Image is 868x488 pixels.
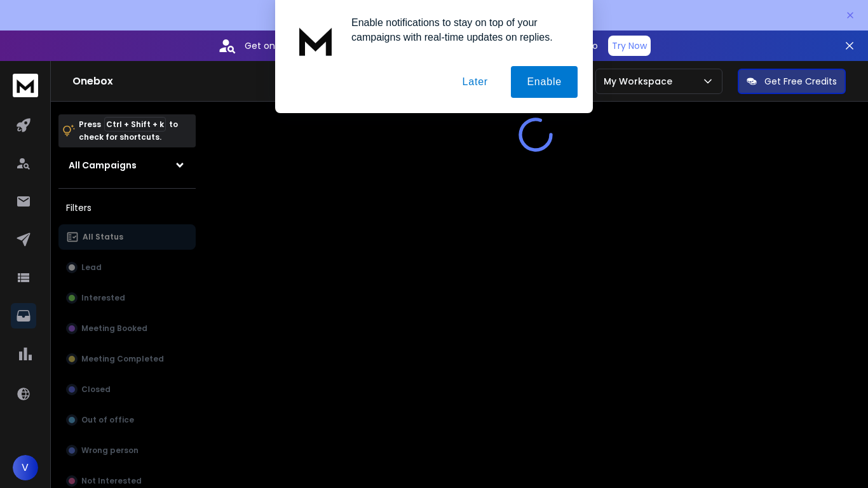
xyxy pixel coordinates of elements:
[511,66,578,98] button: Enable
[13,455,38,480] button: V
[58,152,196,178] button: All Campaigns
[341,15,578,44] div: Enable notifications to stay on top of your campaigns with real-time updates on replies.
[58,199,196,217] h3: Filters
[104,117,166,132] span: Ctrl + Shift + k
[290,15,341,66] img: notification icon
[69,159,137,172] h1: All Campaigns
[446,66,503,98] button: Later
[79,118,178,144] p: Press to check for shortcuts.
